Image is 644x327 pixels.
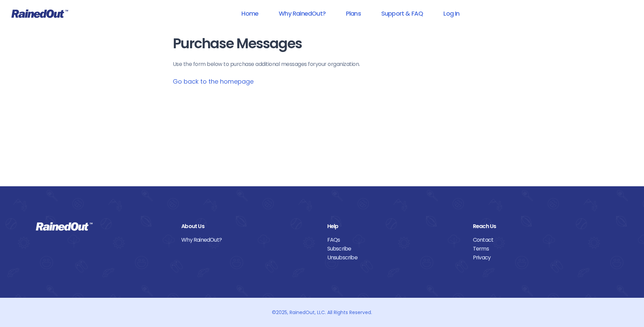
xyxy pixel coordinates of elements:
a: Why RainedOut? [270,6,334,21]
a: FAQs [327,236,463,244]
div: About Us [181,222,317,231]
a: Support & FAQ [372,6,432,21]
a: Home [233,6,267,21]
div: Reach Us [473,222,608,231]
div: Help [327,222,463,231]
a: Plans [337,6,370,21]
a: Terms [473,244,608,253]
p: Use the form below to purchase additional messages for your organization . [173,60,472,68]
a: Why RainedOut? [181,236,317,244]
a: Log In [435,6,468,21]
h1: Purchase Messages [173,36,472,51]
a: Contact [473,236,608,244]
a: Privacy [473,253,608,262]
a: Subscribe [327,244,463,253]
a: Unsubscribe [327,253,463,262]
a: Go back to the homepage [173,77,254,86]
